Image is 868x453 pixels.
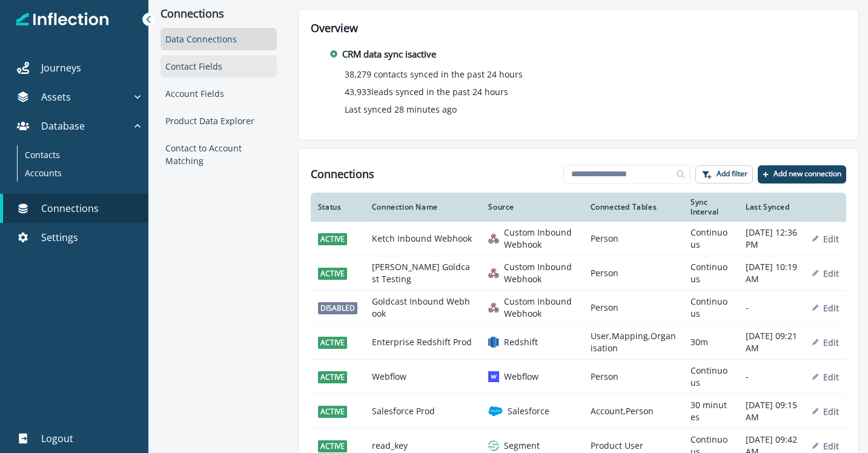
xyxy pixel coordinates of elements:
[41,201,99,216] p: Connections
[683,394,738,429] td: 30 minutes
[823,406,839,417] p: Edit
[504,226,575,251] p: Custom Inbound Webhook
[318,268,347,280] span: active
[41,230,78,245] p: Settings
[488,371,499,382] img: webflow
[717,170,747,178] p: Add filter
[823,440,839,452] p: Edit
[311,360,846,394] a: activeWebflowwebflowWebflowPersonContinuous-Edit
[25,148,60,161] p: Contacts
[583,291,683,325] td: Person
[746,302,798,314] p: -
[488,268,499,279] img: generic inbound webhook
[41,119,85,133] p: Database
[161,137,277,172] div: Contact to Account Matching
[18,145,139,164] a: Contacts
[365,291,482,325] td: Goldcast Inbound Webhook
[365,222,482,256] td: Ketch Inbound Webhook
[691,197,731,217] div: Sync Interval
[365,325,482,360] td: Enterprise Redshift Prod
[683,291,738,325] td: Continuous
[683,360,738,394] td: Continuous
[311,168,374,181] h1: Connections
[488,302,499,313] img: generic inbound webhook
[488,337,499,348] img: redshift
[683,222,738,256] td: Continuous
[504,440,540,452] p: Segment
[812,406,839,417] button: Edit
[746,202,798,212] div: Last Synced
[504,261,575,285] p: Custom Inbound Webhook
[372,202,474,212] div: Connection Name
[488,202,575,212] div: Source
[488,404,503,418] img: salesforce
[823,371,839,383] p: Edit
[823,233,839,245] p: Edit
[25,167,62,179] p: Accounts
[823,268,839,279] p: Edit
[583,360,683,394] td: Person
[746,330,798,354] p: [DATE] 09:21 AM
[161,55,277,78] div: Contact Fields
[345,85,508,98] p: 43,933 leads synced in the past 24 hours
[812,337,839,348] button: Edit
[583,394,683,429] td: Account,Person
[318,302,357,314] span: disabled
[746,226,798,251] p: [DATE] 12:36 PM
[683,325,738,360] td: 30m
[683,256,738,291] td: Continuous
[746,371,798,383] p: -
[504,371,538,383] p: Webflow
[583,325,683,360] td: User,Mapping,Organisation
[504,296,575,320] p: Custom Inbound Webhook
[311,222,846,256] a: activeKetch Inbound Webhookgeneric inbound webhookCustom Inbound WebhookPersonContinuous[DATE] 12...
[823,302,839,314] p: Edit
[583,256,683,291] td: Person
[41,90,71,104] p: Assets
[365,360,482,394] td: Webflow
[318,406,347,418] span: active
[318,202,357,212] div: Status
[41,61,81,75] p: Journeys
[311,256,846,291] a: active[PERSON_NAME] Goldcast Testinggeneric inbound webhookCustom Inbound WebhookPersonContinuous...
[365,394,482,429] td: Salesforce Prod
[311,394,846,429] a: activeSalesforce ProdsalesforceSalesforceAccount,Person30 minutes[DATE] 09:15 AMEdit
[161,7,277,21] p: Connections
[318,233,347,245] span: active
[504,336,538,348] p: Redshift
[812,440,839,452] button: Edit
[774,170,841,178] p: Add new connection
[318,440,347,452] span: active
[746,261,798,285] p: [DATE] 10:19 AM
[488,233,499,244] img: generic inbound webhook
[812,302,839,314] button: Edit
[41,431,73,446] p: Logout
[823,337,839,348] p: Edit
[583,222,683,256] td: Person
[345,68,523,81] p: 38,279 contacts synced in the past 24 hours
[365,256,482,291] td: [PERSON_NAME] Goldcast Testing
[345,103,457,116] p: Last synced 28 minutes ago
[812,233,839,245] button: Edit
[508,405,549,417] p: Salesforce
[311,325,846,360] a: activeEnterprise Redshift ProdredshiftRedshiftUser,Mapping,Organisation30m[DATE] 09:21 AMEdit
[591,202,676,212] div: Connected Tables
[161,28,277,50] div: Data Connections
[18,164,139,182] a: Accounts
[318,337,347,349] span: active
[318,371,347,383] span: active
[342,47,436,61] p: CRM data sync is active
[16,11,109,28] img: Inflection
[311,291,846,325] a: disabledGoldcast Inbound Webhookgeneric inbound webhookCustom Inbound WebhookPersonContinuous-Edit
[746,399,798,423] p: [DATE] 09:15 AM
[161,110,277,132] div: Product Data Explorer
[812,371,839,383] button: Edit
[488,440,499,451] img: segment
[695,165,753,184] button: Add filter
[311,22,846,35] h2: Overview
[161,82,277,105] div: Account Fields
[758,165,846,184] button: Add new connection
[812,268,839,279] button: Edit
